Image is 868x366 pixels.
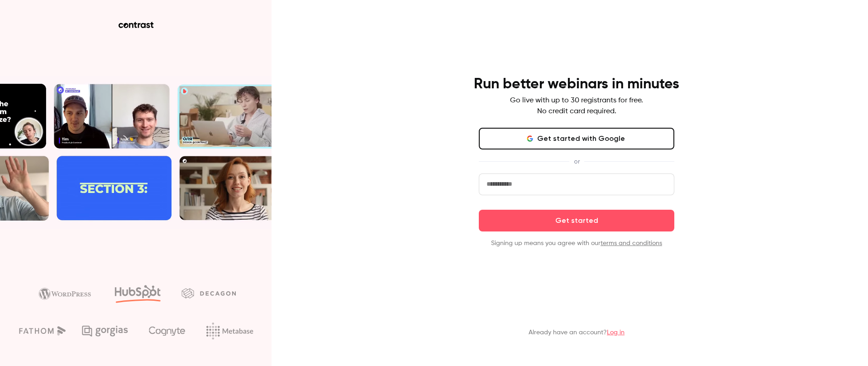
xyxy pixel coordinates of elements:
p: Signing up means you agree with our [479,239,674,248]
a: Log in [607,329,625,336]
button: Get started with Google [479,128,674,149]
p: Go live with up to 30 registrants for free. No credit card required. [510,95,643,117]
h4: Run better webinars in minutes [474,75,679,93]
span: or [569,157,584,166]
button: Get started [479,210,674,231]
p: Already have an account? [529,328,625,337]
img: decagon [181,288,236,298]
a: terms and conditions [601,240,662,246]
